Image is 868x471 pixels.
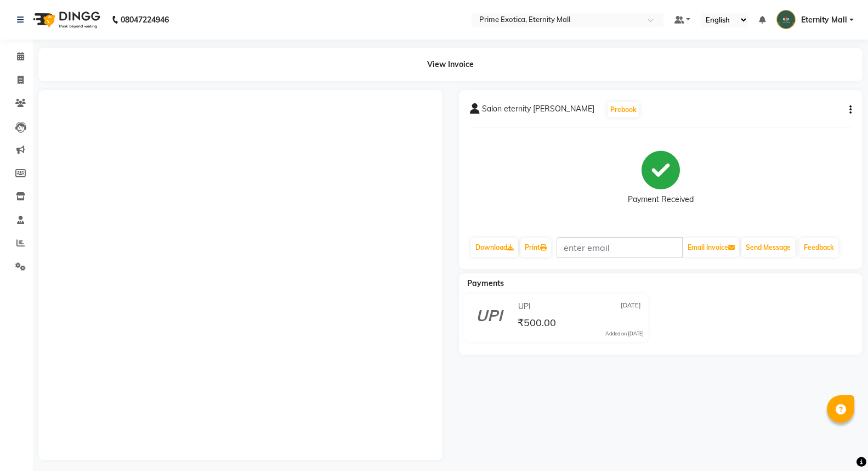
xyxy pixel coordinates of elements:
[28,4,103,35] img: logo
[799,238,838,257] a: Feedback
[741,238,795,257] button: Send Message
[518,316,556,332] span: ₹500.00
[557,237,683,258] input: enter email
[608,102,639,117] button: Prebook
[38,48,863,81] div: View Invoice
[121,4,169,35] b: 08047224946
[621,301,641,312] span: [DATE]
[801,14,847,26] span: Eternity Mall
[520,238,551,257] a: Print
[822,427,857,460] iframe: chat widget
[628,194,694,205] div: Payment Received
[683,238,739,257] button: Email Invoice
[605,330,644,338] div: Added on [DATE]
[467,278,504,288] span: Payments
[471,238,518,257] a: Download
[482,103,594,119] span: Salon eternity [PERSON_NAME]
[518,301,531,312] span: UPI
[776,10,796,29] img: Eternity Mall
